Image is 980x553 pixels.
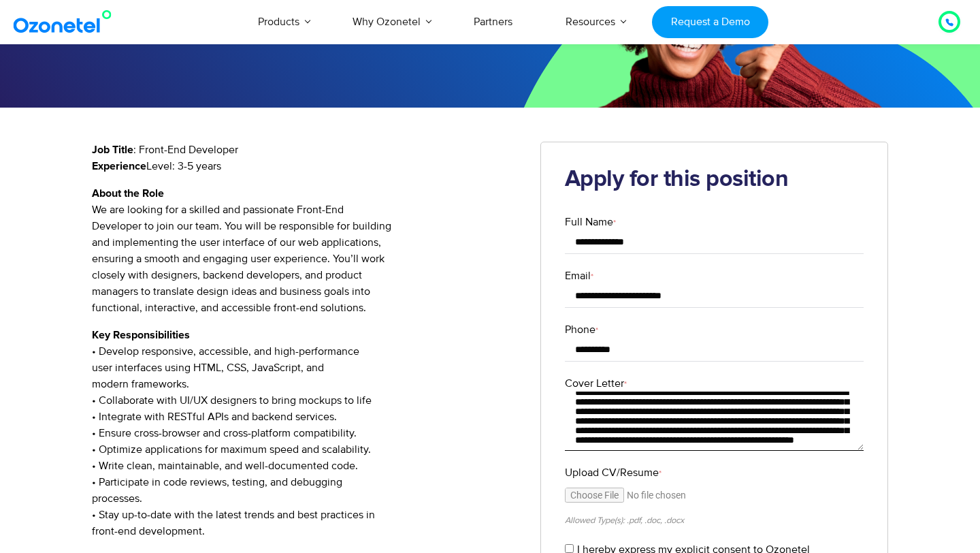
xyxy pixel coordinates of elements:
[565,515,684,526] small: Allowed Type(s): .pdf, .doc, .docx
[92,188,164,199] strong: About the Role
[565,268,864,284] label: Email
[652,6,768,38] a: Request a Demo
[92,185,520,316] p: We are looking for a skilled and passionate Front-End Developer to join our team. You will be res...
[565,375,864,392] label: Cover Letter
[565,321,864,338] label: Phone
[92,161,146,172] strong: Experience
[565,166,864,193] h2: Apply for this position
[92,144,133,155] strong: Job Title
[92,330,190,341] strong: Key Responsibilities
[565,464,864,481] label: Upload CV/Resume
[92,327,520,539] p: • Develop responsive, accessible, and high-performance user interfaces using HTML, CSS, JavaScrip...
[92,142,520,174] p: : Front-End Developer Level: 3-5 years
[565,214,864,230] label: Full Name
